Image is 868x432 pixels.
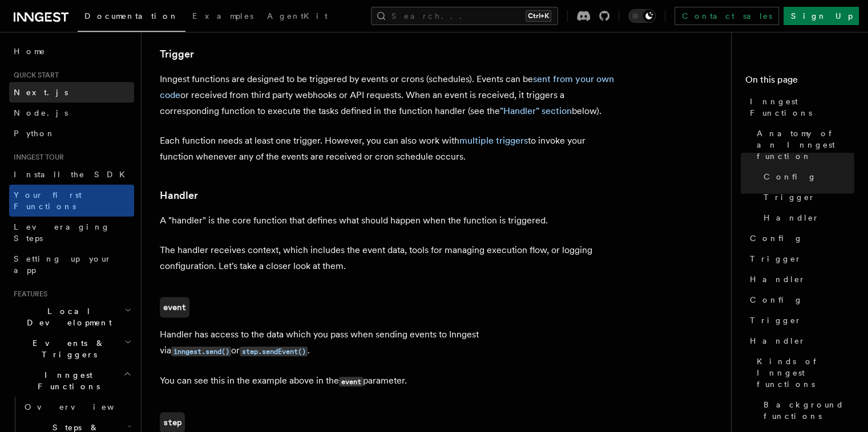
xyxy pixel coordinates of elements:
[14,129,55,138] span: Python
[759,394,854,426] a: Background functions
[750,274,806,285] span: Handler
[14,88,68,97] span: Next.js
[160,71,616,119] p: Inngest functions are designed to be triggered by events or crons (schedules). Events can be or r...
[171,345,231,356] a: inngest.send()
[750,335,806,347] span: Handler
[9,365,134,397] button: Inngest Functions
[9,305,124,328] span: Local Development
[9,123,134,144] a: Python
[764,399,854,422] span: Background functions
[9,164,134,185] a: Install the SDK
[9,248,134,280] a: Setting up your app
[14,108,68,117] span: Node.js
[160,327,616,359] p: Handler has access to the data which you pass when sending events to Inngest via or .
[20,397,134,417] a: Overview
[675,7,779,25] a: Contact sales
[745,331,854,351] a: Handler
[9,301,134,333] button: Local Development
[745,310,854,331] a: Trigger
[759,166,854,187] a: Config
[260,3,334,31] a: AgentKit
[9,153,64,162] span: Inngest tour
[745,73,854,91] h4: On this page
[160,188,198,203] a: Handler
[759,207,854,228] a: Handler
[160,213,616,229] p: A "handler" is the core function that defines what should happen when the function is triggered.
[764,212,819,223] span: Handler
[750,96,854,119] span: Inngest Functions
[339,377,363,386] code: event
[752,351,854,394] a: Kinds of Inngest functions
[628,9,656,23] button: Toggle dark mode
[9,217,134,248] a: Leveraging Steps
[9,290,47,299] span: Features
[745,269,854,290] a: Handler
[750,294,803,305] span: Config
[160,46,194,62] a: Trigger
[160,242,616,274] p: The handler receives context, which includes the event data, tools for managing execution flow, o...
[78,3,185,32] a: Documentation
[14,254,112,275] span: Setting up your app
[240,347,308,356] code: step.sendEvent()
[160,297,189,317] a: event
[9,185,134,217] a: Your first Functions
[25,402,142,411] span: Overview
[500,105,572,116] a: "Handler" section
[9,103,134,123] a: Node.js
[752,123,854,166] a: Anatomy of an Inngest function
[160,133,616,165] p: Each function needs at least one trigger. However, you can also work with to invoke your function...
[267,11,328,21] span: AgentKit
[14,170,132,179] span: Install the SDK
[750,315,802,326] span: Trigger
[764,171,817,182] span: Config
[526,10,551,22] kbd: Ctrl+K
[745,228,854,248] a: Config
[160,74,614,100] a: sent from your own code
[745,248,854,269] a: Trigger
[171,347,231,356] code: inngest.send()
[459,135,528,146] a: multiple triggers
[757,356,854,390] span: Kinds of Inngest functions
[750,233,803,244] span: Config
[14,222,110,243] span: Leveraging Steps
[9,333,134,365] button: Events & Triggers
[9,369,123,392] span: Inngest Functions
[192,11,253,21] span: Examples
[9,41,134,62] a: Home
[371,7,558,25] button: Search...Ctrl+K
[9,337,124,360] span: Events & Triggers
[240,345,308,356] a: step.sendEvent()
[759,187,854,207] a: Trigger
[185,3,260,31] a: Examples
[9,82,134,103] a: Next.js
[84,11,179,21] span: Documentation
[160,373,616,389] p: You can see this in the example above in the parameter.
[14,190,82,211] span: Your first Functions
[757,128,854,162] span: Anatomy of an Inngest function
[750,253,802,264] span: Trigger
[14,46,46,57] span: Home
[745,91,854,123] a: Inngest Functions
[9,71,59,80] span: Quick start
[784,7,859,25] a: Sign Up
[764,191,815,203] span: Trigger
[745,290,854,310] a: Config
